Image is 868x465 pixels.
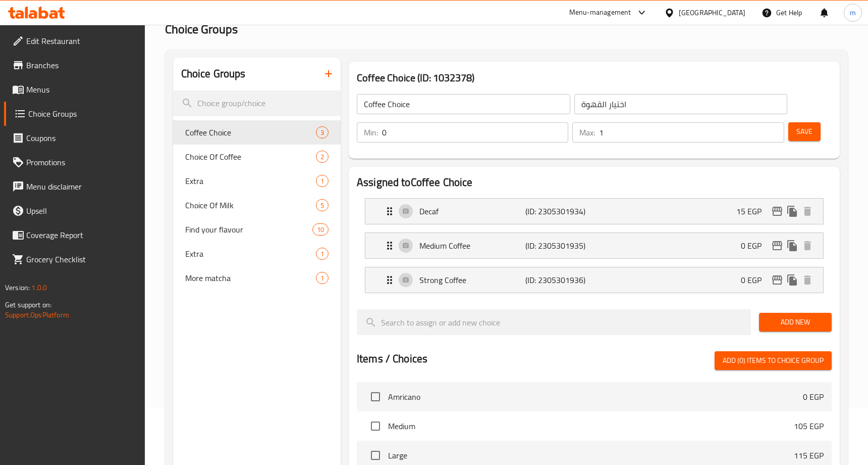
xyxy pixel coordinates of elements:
span: Medium [388,420,794,432]
span: Choice Of Milk [185,199,316,211]
div: Choices [316,248,329,260]
p: Medium Coffee [419,240,525,252]
li: Expand [357,228,832,263]
span: Choice Of Coffee [185,151,316,163]
li: Expand [357,194,832,228]
span: Edit Restaurant [26,35,137,47]
span: 1.0.0 [31,281,47,294]
div: Choice Of Coffee2 [173,145,341,169]
div: Extra1 [173,169,341,193]
a: Choice Groups [4,102,145,126]
span: Menu disclaimer [26,180,137,193]
span: Save [796,125,812,138]
span: Promotions [26,156,137,168]
span: Menus [26,83,137,96]
input: search [357,309,751,335]
button: Add New [759,313,831,332]
p: Max: [579,126,595,138]
div: Expand [365,267,823,293]
button: duplicate [785,272,800,288]
button: edit [770,204,785,219]
span: Extra [185,248,316,260]
a: Promotions [4,150,145,174]
span: Select choice [365,386,386,407]
span: Add (0) items to choice group [723,354,824,367]
p: 105 EGP [794,420,824,432]
span: 1 [316,249,328,259]
div: Menu-management [569,7,631,19]
div: [GEOGRAPHIC_DATA] [679,7,745,18]
button: duplicate [785,204,800,219]
a: Upsell [4,199,145,223]
span: Choice Groups [165,18,238,40]
div: Find your flavour10 [173,217,341,242]
p: 15 EGP [736,205,770,217]
div: Choices [316,151,329,163]
p: (ID: 2305301934) [525,205,596,217]
span: Amricano [388,391,803,403]
span: Extra [185,175,316,187]
div: Choice Of Milk5 [173,193,341,217]
button: Save [788,122,821,141]
button: edit [770,272,785,288]
button: duplicate [785,238,800,253]
h2: Items / Choices [357,351,427,366]
div: Choices [316,199,329,211]
span: Choice Groups [28,108,137,120]
span: m [850,7,856,18]
div: Choices [316,175,329,187]
a: Menus [4,77,145,102]
span: 1 [316,176,328,186]
a: Grocery Checklist [4,247,145,271]
p: Min: [364,126,378,138]
span: Coverage Report [26,229,137,241]
p: Decaf [419,205,525,217]
a: Coverage Report [4,223,145,247]
span: Find your flavour [185,223,312,236]
div: Choices [312,223,329,236]
input: search [173,90,341,116]
span: Select choice [365,415,386,437]
button: delete [800,272,815,288]
div: Expand [365,233,823,258]
p: 0 EGP [741,240,770,252]
p: 0 EGP [803,391,824,403]
span: Branches [26,59,137,71]
a: Branches [4,53,145,77]
a: Edit Restaurant [4,29,145,53]
p: (ID: 2305301936) [525,274,596,286]
span: Upsell [26,205,137,217]
button: delete [800,238,815,253]
a: Support.OpsPlatform [5,308,69,321]
span: More matcha [185,272,316,284]
div: Choices [316,126,329,138]
p: (ID: 2305301935) [525,240,596,252]
div: Coffee Choice3 [173,120,341,145]
div: Extra1 [173,242,341,266]
span: Get support on: [5,298,51,311]
button: edit [770,238,785,253]
p: 115 EGP [794,449,824,461]
span: Add New [767,316,823,329]
a: Menu disclaimer [4,174,145,199]
span: Large [388,449,794,461]
h3: Coffee Choice (ID: 1032378) [357,70,832,86]
h2: Choice Groups [181,66,246,81]
div: More matcha1 [173,266,341,290]
div: Choices [316,272,329,284]
span: 3 [316,128,328,137]
span: 2 [316,152,328,162]
span: 10 [313,225,328,235]
p: Strong Coffee [419,274,525,286]
button: Add (0) items to choice group [715,351,832,370]
a: Coupons [4,126,145,150]
span: 5 [316,201,328,210]
span: Grocery Checklist [26,253,137,265]
h2: Assigned to Coffee Choice [357,175,832,190]
p: 0 EGP [741,274,770,286]
span: Version: [5,281,30,294]
span: Coffee Choice [185,126,316,138]
li: Expand [357,263,832,297]
span: Coupons [26,132,137,144]
span: 1 [316,273,328,283]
